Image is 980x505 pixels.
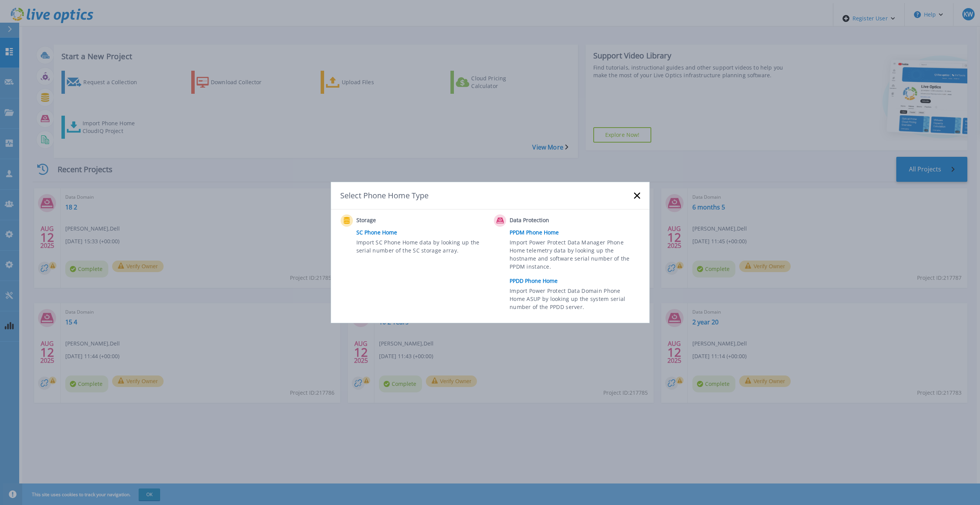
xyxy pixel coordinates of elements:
span: Storage [356,216,433,225]
a: PPDM Phone Home [510,227,644,238]
span: Import Power Protect Data Domain Phone Home ASUP by looking up the system serial number of the PP... [510,287,637,313]
div: Select Phone Home Type [340,190,429,201]
a: PPDD Phone Home [510,275,644,287]
a: SC Phone Home [356,227,490,238]
span: Data Protection [510,216,586,225]
span: Import SC Phone Home data by looking up the serial number of the SC storage array. [356,238,484,256]
span: Import Power Protect Data Manager Phone Home telemetry data by looking up the hostname and softwa... [510,238,637,274]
